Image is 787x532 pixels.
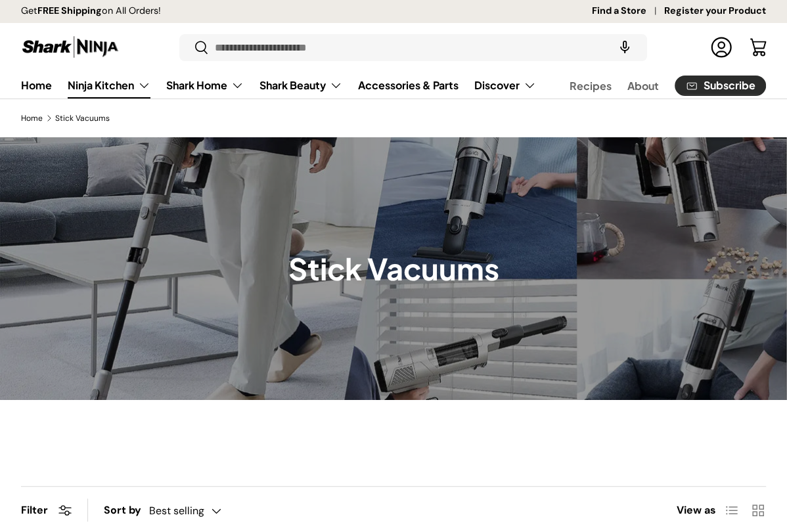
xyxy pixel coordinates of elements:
summary: Discover [466,72,544,99]
a: Subscribe [675,76,766,96]
label: Sort by [104,502,149,518]
a: Recipes [570,73,612,99]
img: Shark Ninja Philippines [21,34,120,60]
span: Filter [21,503,48,517]
span: Subscribe [704,80,755,91]
p: Get on All Orders! [21,4,161,18]
a: About [627,73,659,99]
a: Home [21,72,52,98]
h1: Stick Vacuums [288,250,499,287]
nav: Breadcrumbs [21,112,766,124]
a: Stick Vacuums [55,114,110,122]
button: Filter [21,503,72,517]
a: Register your Product [664,4,766,18]
a: Find a Store [592,4,664,18]
strong: FREE Shipping [37,5,102,16]
nav: Primary [21,72,536,99]
a: Accessories & Parts [358,72,459,98]
a: Home [21,114,43,122]
nav: Secondary [538,72,766,99]
span: Best selling [149,504,204,517]
button: Best selling [149,499,248,522]
summary: Shark Home [158,72,252,99]
summary: Ninja Kitchen [60,72,158,99]
summary: Shark Beauty [252,72,350,99]
speech-search-button: Search by voice [604,33,646,62]
span: View as [677,502,716,518]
